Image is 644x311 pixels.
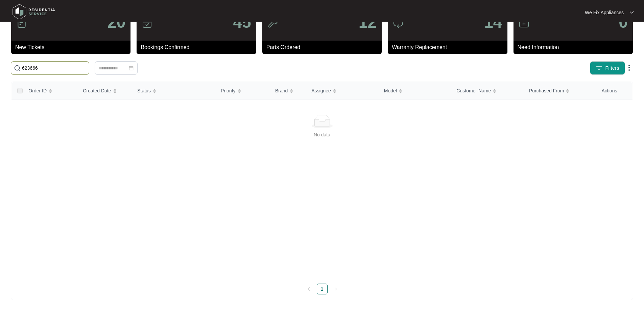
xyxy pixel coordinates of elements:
[529,87,564,94] span: Purchased From
[392,43,507,51] p: Warranty Replacement
[384,87,397,94] span: Model
[619,14,628,30] p: 0
[330,284,341,294] button: right
[330,284,341,294] li: Next Page
[359,14,377,30] p: 12
[16,18,27,28] img: icon
[108,14,125,30] p: 20
[596,82,633,100] th: Actions
[15,43,130,51] p: New Tickets
[20,131,624,138] div: No data
[221,87,236,94] span: Priority
[275,87,288,94] span: Brand
[22,64,86,72] input: Search by Order Id, Assignee Name, Customer Name, Brand and Model
[10,2,57,22] img: residentia service logo
[23,82,77,100] th: Order ID
[625,64,633,72] img: dropdown arrow
[518,43,633,51] p: Need Information
[267,18,278,28] img: icon
[233,14,251,30] p: 45
[524,82,596,100] th: Purchased From
[519,18,529,28] img: icon
[270,82,306,100] th: Brand
[303,284,314,294] li: Previous Page
[142,18,152,28] img: icon
[451,82,524,100] th: Customer Name
[379,82,451,100] th: Model
[596,65,602,71] img: filter icon
[334,287,338,291] span: right
[456,87,491,94] span: Customer Name
[605,65,619,72] span: Filters
[306,82,379,100] th: Assignee
[132,82,215,100] th: Status
[141,43,256,51] p: Bookings Confirmed
[317,284,328,294] li: 1
[585,9,624,16] p: We Fix Appliances
[303,284,314,294] button: left
[311,87,331,94] span: Assignee
[28,87,47,94] span: Order ID
[317,284,327,294] a: 1
[484,14,502,30] p: 14
[137,87,151,94] span: Status
[14,65,21,71] img: search-icon
[266,43,382,51] p: Parts Ordered
[393,18,404,28] img: icon
[590,61,625,75] button: filter iconFilters
[215,82,270,100] th: Priority
[630,11,634,14] img: dropdown arrow
[83,87,111,94] span: Created Date
[307,287,311,291] span: left
[77,82,132,100] th: Created Date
